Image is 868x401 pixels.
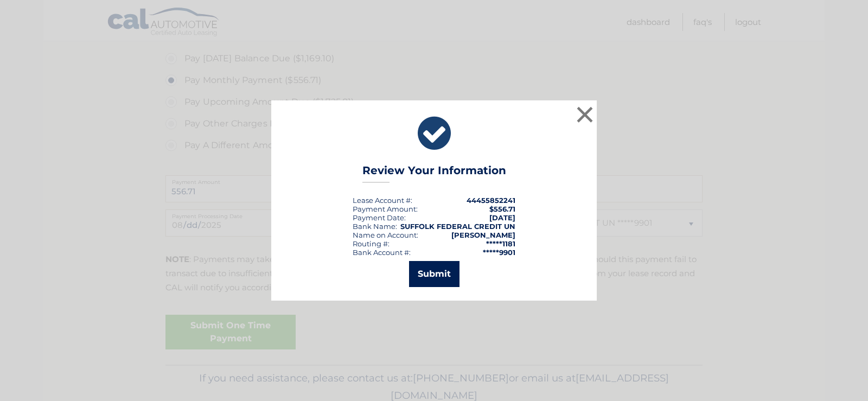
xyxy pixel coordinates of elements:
[451,231,515,239] strong: [PERSON_NAME]
[353,231,418,239] div: Name on Account:
[409,261,459,287] button: Submit
[467,196,515,205] strong: 44455852241
[400,222,515,231] strong: SUFFOLK FEDERAL CREDIT UN
[574,104,596,125] button: ×
[353,196,412,205] div: Lease Account #:
[353,213,404,222] span: Payment Date
[489,205,515,213] span: $556.71
[353,213,406,222] div: :
[362,164,506,183] h3: Review Your Information
[353,205,418,213] div: Payment Amount:
[489,213,515,222] span: [DATE]
[353,248,411,257] div: Bank Account #:
[353,222,397,231] div: Bank Name:
[353,239,390,248] div: Routing #:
